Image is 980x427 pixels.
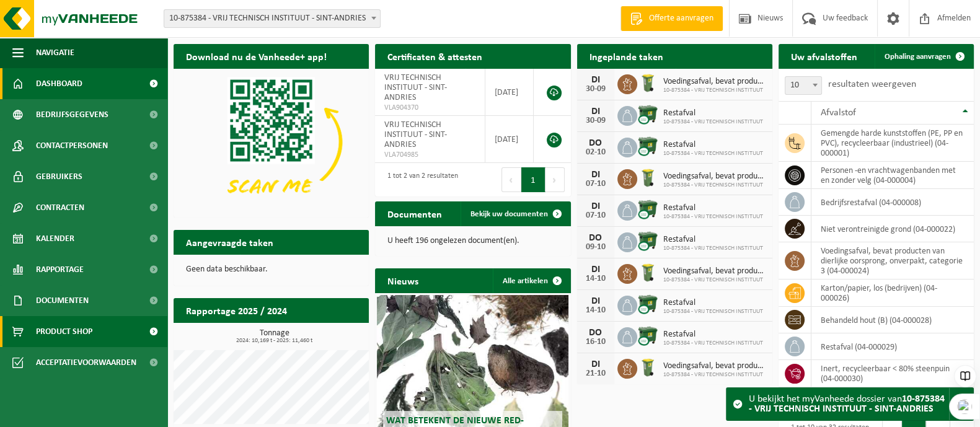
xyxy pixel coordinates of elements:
h2: Documenten [375,201,454,226]
h2: Download nu de Vanheede+ app! [174,44,339,68]
span: Voedingsafval, bevat producten van dierlijke oorsprong, onverpakt, categorie 3 [663,77,766,87]
span: Kalender [36,223,74,254]
img: WB-1100-CU [637,325,658,346]
span: VLA904370 [384,103,475,113]
span: Bedrijfsgegevens [36,99,108,130]
button: Previous [501,167,521,192]
span: 10-875384 - VRIJ TECHNISCH INSTITUUT - SINT-ANDRIES [164,10,380,27]
h2: Ingeplande taken [577,44,676,68]
div: DI [583,359,608,369]
h3: Tonnage [180,329,369,344]
div: DI [583,296,608,306]
span: 10-875384 - VRIJ TECHNISCH INSTITUUT [663,276,766,284]
span: Documenten [36,285,89,316]
span: Voedingsafval, bevat producten van dierlijke oorsprong, onverpakt, categorie 3 [663,172,766,182]
a: Ophaling aanvragen [875,44,973,69]
p: Geen data beschikbaar. [186,265,356,274]
div: DI [583,170,608,180]
img: WB-0140-HPE-GN-50 [637,262,658,283]
span: VLA704985 [384,150,475,160]
div: 21-10 [583,369,608,378]
td: [DATE] [485,116,534,163]
p: U heeft 196 ongelezen document(en). [387,237,558,245]
img: WB-1100-CU [637,294,658,315]
span: Restafval [663,108,763,118]
span: 10-875384 - VRIJ TECHNISCH INSTITUUT [663,245,763,252]
img: WB-1100-CU [637,136,658,157]
img: WB-1100-CU [637,231,658,252]
span: Contracten [36,192,84,223]
td: behandeld hout (B) (04-000028) [811,307,974,333]
div: 16-10 [583,338,608,346]
span: 2024: 10,169 t - 2025: 11,460 t [180,338,369,344]
span: 10 [785,77,821,94]
img: WB-0140-HPE-GN-50 [637,73,658,94]
td: restafval (04-000029) [811,333,974,360]
span: 10-875384 - VRIJ TECHNISCH INSTITUUT [663,182,766,189]
a: Bekijk uw documenten [461,201,570,226]
span: Gebruikers [36,161,82,192]
span: 10-875384 - VRIJ TECHNISCH INSTITUUT [663,308,763,315]
span: Restafval [663,140,763,150]
div: DI [583,265,608,275]
span: 10-875384 - VRIJ TECHNISCH INSTITUUT - SINT-ANDRIES [164,9,381,28]
img: WB-1100-CU [637,199,658,220]
div: 02-10 [583,148,608,157]
a: Alle artikelen [493,268,570,293]
span: Ophaling aanvragen [885,53,951,61]
td: personen -en vrachtwagenbanden met en zonder velg (04-000004) [811,162,974,189]
h2: Certificaten & attesten [375,44,495,68]
label: resultaten weergeven [828,79,916,89]
span: Acceptatievoorwaarden [36,347,136,378]
div: 07-10 [583,211,608,220]
td: [DATE] [485,69,534,116]
div: U bekijkt het myVanheede dossier van [749,388,949,420]
span: VRIJ TECHNISCH INSTITUUT - SINT-ANDRIES [384,73,447,102]
img: WB-1100-CU [637,104,658,125]
div: 09-10 [583,243,608,252]
div: 14-10 [583,306,608,315]
span: Dashboard [36,68,82,99]
div: 14-10 [583,275,608,283]
img: Download de VHEPlus App [174,69,369,215]
button: 1 [521,167,545,192]
span: Restafval [663,235,763,245]
td: voedingsafval, bevat producten van dierlijke oorsprong, onverpakt, categorie 3 (04-000024) [811,242,974,280]
span: Product Shop [36,316,92,347]
div: DI [583,75,608,85]
span: Afvalstof [821,108,856,118]
span: 10-875384 - VRIJ TECHNISCH INSTITUUT [663,371,766,379]
span: Voedingsafval, bevat producten van dierlijke oorsprong, onverpakt, categorie 3 [663,361,766,371]
td: niet verontreinigde grond (04-000022) [811,216,974,242]
span: 10-875384 - VRIJ TECHNISCH INSTITUUT [663,118,763,126]
div: DO [583,138,608,148]
strong: 10-875384 - VRIJ TECHNISCH INSTITUUT - SINT-ANDRIES [749,394,945,414]
div: DO [583,328,608,338]
span: Contactpersonen [36,130,108,161]
td: gemengde harde kunststoffen (PE, PP en PVC), recycleerbaar (industrieel) (04-000001) [811,125,974,162]
span: Rapportage [36,254,84,285]
h2: Nieuws [375,268,431,293]
div: 07-10 [583,180,608,188]
div: DO [583,233,608,243]
div: 1 tot 2 van 2 resultaten [381,166,458,193]
span: VRIJ TECHNISCH INSTITUUT - SINT-ANDRIES [384,120,447,149]
span: 10-875384 - VRIJ TECHNISCH INSTITUUT [663,87,766,94]
h2: Uw afvalstoffen [779,44,870,68]
h2: Aangevraagde taken [174,230,286,254]
span: 10 [785,76,822,95]
button: Next [545,167,565,192]
span: 10-875384 - VRIJ TECHNISCH INSTITUUT [663,340,763,347]
div: 30-09 [583,117,608,125]
td: inert, recycleerbaar < 80% steenpuin (04-000030) [811,360,974,387]
span: Offerte aanvragen [646,12,717,25]
span: Voedingsafval, bevat producten van dierlijke oorsprong, onverpakt, categorie 3 [663,266,766,276]
a: Offerte aanvragen [620,6,723,31]
img: WB-0140-HPE-GN-50 [637,357,658,378]
span: Restafval [663,298,763,308]
div: 30-09 [583,85,608,94]
div: DI [583,201,608,211]
span: 10-875384 - VRIJ TECHNISCH INSTITUUT [663,213,763,221]
div: DI [583,107,608,117]
img: WB-0140-HPE-GN-50 [637,167,658,188]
